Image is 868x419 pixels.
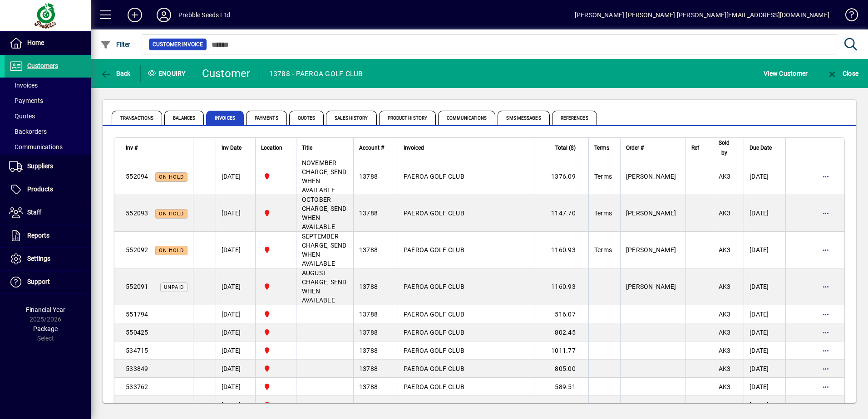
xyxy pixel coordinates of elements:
[824,65,861,82] button: Close
[404,347,464,354] span: PAEROA GOLF CLUB
[261,400,291,410] span: PALMERSTON NORTH
[216,396,255,414] td: [DATE]
[691,143,699,153] span: Ref
[744,396,785,414] td: [DATE]
[27,278,50,285] span: Support
[5,32,91,54] a: Home
[719,246,731,253] span: AK3
[719,138,738,158] div: Sold by
[534,378,588,396] td: 589.51
[719,138,730,158] span: Sold by
[761,65,810,82] button: View Customer
[379,111,436,125] span: Product History
[404,311,464,318] span: PAEROA GOLF CLUB
[534,305,588,323] td: 516.07
[719,209,731,217] span: AK3
[359,365,378,372] span: 13788
[126,347,148,354] span: 534715
[594,173,612,180] span: Terms
[261,245,291,255] span: PALMERSTON NORTH
[5,155,91,178] a: Suppliers
[575,8,829,22] div: [PERSON_NAME] [PERSON_NAME] [PERSON_NAME][EMAIL_ADDRESS][DOMAIN_NAME]
[164,111,204,125] span: Balances
[404,209,464,217] span: PAEROA GOLF CLUB
[9,97,43,104] span: Payments
[26,306,65,313] span: Financial Year
[719,173,731,180] span: AK3
[91,65,141,82] app-page-header-button: Back
[216,378,255,396] td: [DATE]
[744,268,785,305] td: [DATE]
[27,185,53,193] span: Products
[302,143,348,153] div: Title
[719,329,731,336] span: AK3
[404,143,528,153] div: Invoiced
[819,325,833,340] button: More options
[359,209,378,217] span: 13788
[126,383,148,390] span: 533762
[261,327,291,337] span: PALMERSTON NORTH
[744,158,785,195] td: [DATE]
[126,329,148,336] span: 550425
[126,365,148,372] span: 533849
[126,173,148,180] span: 552094
[269,67,363,81] div: 13788 - PAEROA GOLF CLUB
[838,2,857,31] a: Knowledge Base
[404,383,464,390] span: PAEROA GOLF CLUB
[261,171,291,181] span: PALMERSTON NORTH
[819,169,833,184] button: More options
[302,233,347,267] span: SEPTEMBER CHARGE, SEND WHEN AVAILABLE
[261,143,282,153] span: Location
[27,162,53,170] span: Suppliers
[744,323,785,341] td: [DATE]
[359,311,378,318] span: 13788
[216,305,255,323] td: [DATE]
[404,246,464,253] span: PAEROA GOLF CLUB
[819,343,833,358] button: More options
[302,269,347,304] span: AUGUST CHARGE, SEND WHEN AVAILABLE
[819,206,833,220] button: More options
[555,143,576,153] span: Total ($)
[5,201,91,224] a: Staff
[126,311,148,318] span: 551794
[5,108,91,124] a: Quotes
[626,143,680,153] div: Order #
[744,195,785,232] td: [DATE]
[750,143,772,153] span: Due Date
[534,341,588,360] td: 1011.77
[126,143,187,153] div: Inv #
[222,143,242,153] span: Inv Date
[404,401,464,409] span: PAEROA GOLF CLUB
[27,232,49,239] span: Reports
[404,143,424,153] span: Invoiced
[817,65,868,82] app-page-header-button: Close enquiry
[534,158,588,195] td: 1376.09
[552,111,597,125] span: References
[126,401,148,409] span: 533325
[98,65,133,82] button: Back
[819,398,833,412] button: More options
[719,347,731,354] span: AK3
[100,70,131,77] span: Back
[819,307,833,322] button: More options
[216,341,255,360] td: [DATE]
[216,323,255,341] td: [DATE]
[326,111,376,125] span: Sales History
[246,111,287,125] span: Payments
[206,111,244,125] span: Invoices
[5,271,91,293] a: Support
[626,209,676,217] span: [PERSON_NAME]
[719,283,731,290] span: AK3
[819,279,833,294] button: More options
[261,382,291,392] span: PALMERSTON NORTH
[164,284,184,290] span: Unpaid
[159,211,184,217] span: On hold
[5,139,91,155] a: Communications
[126,283,148,290] span: 552091
[33,325,58,332] span: Package
[534,232,588,268] td: 1160.93
[302,159,347,194] span: NOVEMBER CHARGE, SEND WHEN AVAILABLE
[5,124,91,139] a: Backorders
[359,283,378,290] span: 13788
[540,143,584,153] div: Total ($)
